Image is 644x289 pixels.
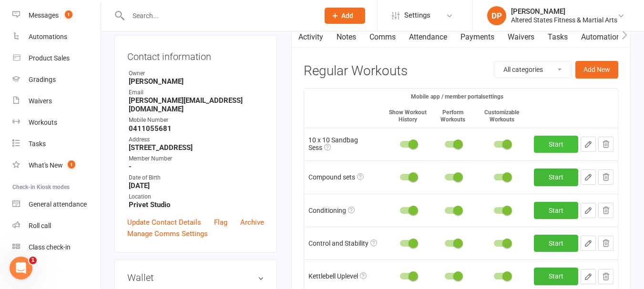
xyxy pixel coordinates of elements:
div: General attendance [29,200,87,208]
span: 1 [65,10,72,19]
span: Add [341,12,353,20]
strong: [PERSON_NAME] [129,77,264,86]
a: Update Contact Details [127,217,201,228]
div: What's New [29,161,63,169]
a: What's New1 [12,155,101,176]
div: DP [487,6,506,25]
small: Mobile app / member portal settings [411,93,503,100]
div: [PERSON_NAME] [511,7,617,16]
small: Customizable Workouts [484,109,520,123]
a: Class kiosk mode [12,237,101,258]
td: 10 x 10 Sandbag Sess [304,128,385,160]
a: Activity [292,26,330,48]
div: Mobile Number [129,116,264,125]
a: Start [534,136,578,153]
strong: - [129,162,264,171]
div: Class check-in [29,243,71,251]
a: General attendance kiosk mode [12,194,101,215]
strong: [STREET_ADDRESS] [129,143,264,152]
a: Start [534,169,578,186]
span: 1 [68,160,75,169]
small: Perform Workouts [440,109,465,123]
div: Roll call [29,222,51,229]
button: Add [325,8,365,24]
a: Tasks [12,133,101,155]
td: Conditioning [304,194,385,227]
td: Control and Stability [304,227,385,259]
div: Location [129,192,264,201]
span: 1 [29,257,37,264]
div: Workouts [29,119,57,126]
a: Gradings [12,69,101,90]
div: Product Sales [29,54,70,62]
a: Start [534,235,578,252]
a: Start [534,202,578,219]
div: Date of Birth [129,173,264,182]
a: Manage Comms Settings [127,228,208,239]
a: Start [534,268,578,285]
strong: 0411055681 [129,124,264,133]
div: Address [129,135,264,144]
a: Messages 1 [12,5,101,26]
td: Compound sets [304,160,385,193]
div: Tasks [29,140,46,148]
strong: [DATE] [129,181,264,190]
a: Waivers [501,26,541,48]
input: Search... [125,9,312,22]
a: Comms [363,26,402,48]
a: Roll call [12,215,101,237]
a: Product Sales [12,48,101,69]
h3: Regular Workouts [304,64,408,79]
a: Archive [240,217,264,228]
strong: Privet Studio [129,200,264,209]
a: Notes [330,26,363,48]
div: Messages [29,11,59,19]
iframe: Intercom live chat [10,257,32,279]
a: Payments [454,26,501,48]
a: Waivers [12,90,101,112]
div: Owner [129,69,264,78]
a: Flag [214,217,227,228]
strong: [PERSON_NAME][EMAIL_ADDRESS][DOMAIN_NAME] [129,96,264,113]
a: Automations [12,26,101,48]
button: Add New [575,61,618,78]
div: Member Number [129,154,264,163]
h3: Wallet [127,272,264,283]
h3: Contact information [127,48,264,62]
a: Attendance [402,26,454,48]
small: Show Workout History [389,109,427,123]
div: Gradings [29,76,56,83]
div: Automations [29,33,67,40]
div: Waivers [29,97,52,105]
div: Email [129,88,264,97]
span: Settings [404,5,430,26]
a: Workouts [12,112,101,133]
div: Altered States Fitness & Martial Arts [511,16,617,24]
a: Tasks [541,26,574,48]
a: Automations [574,26,631,48]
